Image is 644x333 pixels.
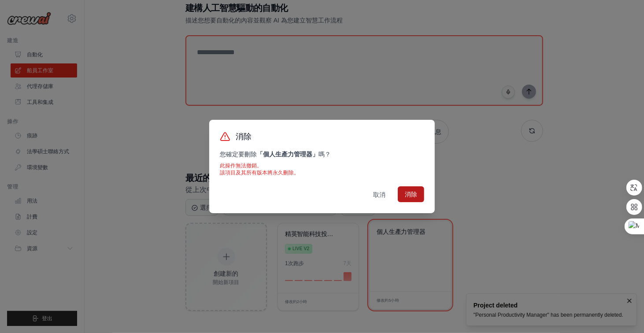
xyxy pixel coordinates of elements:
[312,151,318,158] font: 」
[220,170,299,176] font: 該項目及其所有版本將永久刪除。
[236,132,251,141] font: 消除
[257,151,263,158] font: 「
[220,151,257,158] font: 您確定要刪除
[220,163,262,169] font: 此操作無法撤銷。
[318,151,331,158] font: 嗎？
[373,191,385,198] font: 取消
[405,191,417,198] font: 消除
[366,187,392,203] button: 取消
[263,151,312,158] font: 個人生產力管理器
[398,186,424,202] button: 消除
